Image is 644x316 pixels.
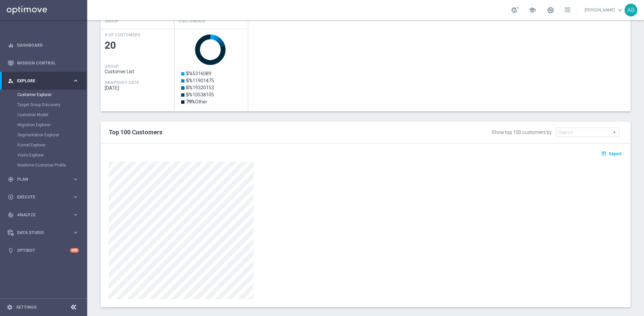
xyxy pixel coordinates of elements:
i: keyboard_arrow_right [72,212,79,218]
div: Customer Explorer [17,90,87,100]
div: Visits Explorer [17,150,87,160]
i: track_changes [8,212,14,218]
div: Show top 100 customers by [492,130,552,135]
span: keyboard_arrow_down [616,6,624,14]
span: Customer List [105,69,170,74]
div: Migration Explorer [17,120,87,130]
i: open_in_browser [601,151,608,156]
a: Dashboard [17,36,79,54]
span: school [529,6,536,14]
div: Execute [8,194,72,200]
i: person_search [8,78,14,84]
a: Realtime Customer Profile [17,163,70,168]
span: Plan [17,177,72,181]
text: 10538105 [186,92,214,97]
div: Plan [8,176,72,182]
div: Dashboard [8,36,79,54]
a: Customer Model [17,112,70,118]
a: Target Group Discovery [17,102,70,107]
button: lightbulb Optibot +10 [7,248,79,253]
tspan: 79% [186,99,195,104]
button: equalizer Dashboard [7,43,79,48]
div: Explore [8,78,72,84]
a: Mission Control [17,54,79,72]
a: Funnel Explorer [17,142,70,148]
a: Optibot [17,241,70,259]
span: Analyze [17,213,72,217]
a: Segmentation Explorer [17,132,70,138]
h4: CustomerID [178,15,205,27]
span: Execute [17,195,72,199]
i: lightbulb [8,247,14,254]
span: Explore [17,79,72,83]
span: 2025-08-12 [105,85,170,91]
tspan: 5% [186,92,193,97]
button: person_search Explore keyboard_arrow_right [7,78,79,84]
span: 20 [105,39,170,52]
i: settings [7,304,13,310]
div: Customer Model [17,110,87,120]
tspan: 5% [186,78,193,83]
button: play_circle_outline Execute keyboard_arrow_right [7,194,79,200]
text: 5316089 [186,71,211,76]
h2: Top 100 Customers [109,128,404,136]
button: gps_fixed Plan keyboard_arrow_right [7,177,79,182]
span: Data Studio [17,231,72,235]
text: 11901475 [186,78,214,83]
button: track_changes Analyze keyboard_arrow_right [7,212,79,218]
a: Visits Explorer [17,152,70,158]
button: open_in_browser Export [600,149,623,158]
i: equalizer [8,42,14,48]
tspan: 5% [186,85,193,90]
i: keyboard_arrow_right [72,176,79,182]
a: Migration Explorer [17,122,70,128]
h4: GROUP [105,64,119,69]
i: keyboard_arrow_right [72,78,79,84]
text: 19320153 [186,85,214,90]
h4: GROUP [105,15,119,27]
span: Export [609,151,622,156]
div: Analyze [8,212,72,218]
i: play_circle_outline [8,194,14,200]
a: Customer Explorer [17,92,70,97]
div: Optibot [8,241,79,259]
i: gps_fixed [8,176,14,182]
div: Target Group Discovery [17,100,87,110]
button: Mission Control [7,60,79,66]
tspan: 5% [186,71,193,76]
h4: SNAPSHOT DATE [105,80,139,85]
h4: # OF CUSTOMERS [105,33,140,37]
div: Press SPACE to select this row. [174,29,248,111]
a: [PERSON_NAME]keyboard_arrow_down [584,5,625,15]
a: Settings [16,305,37,309]
div: Segmentation Explorer [17,130,87,140]
div: Funnel Explorer [17,140,87,150]
div: Data Studio [8,230,72,236]
div: Mission Control [8,54,79,72]
div: Press SPACE to select this row. [101,29,174,111]
i: keyboard_arrow_right [72,194,79,200]
button: Data Studio keyboard_arrow_right [7,230,79,235]
div: AB [625,4,637,16]
div: Realtime Customer Profile [17,160,87,170]
text: Other [186,99,207,104]
div: +10 [70,248,79,253]
i: keyboard_arrow_right [72,229,79,236]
